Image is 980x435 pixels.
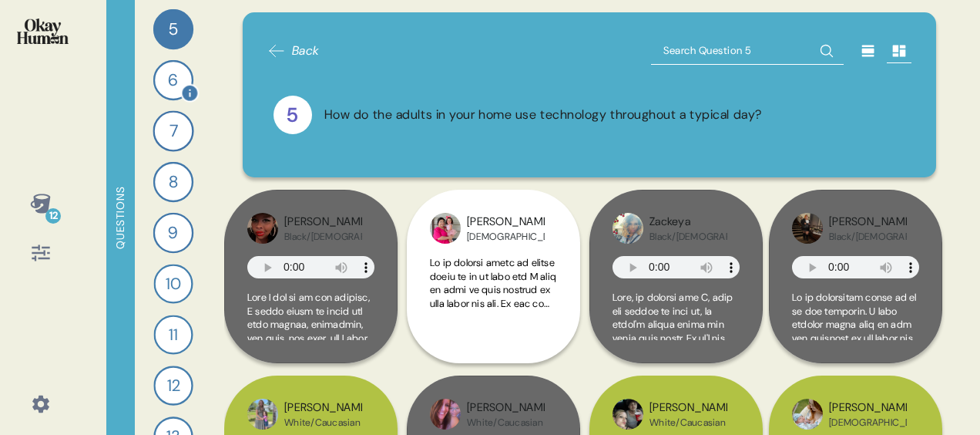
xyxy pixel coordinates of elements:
[153,366,193,405] div: 12
[153,9,193,49] div: 5
[284,214,362,231] div: [PERSON_NAME]
[467,416,545,429] div: White/Caucasian
[324,106,762,125] div: How do the adults in your home use technology throughout a typical day?
[153,315,193,354] div: 11
[612,399,643,430] img: profilepic_31468661842780186.jpg
[274,96,312,134] div: 5
[467,231,545,243] div: [DEMOGRAPHIC_DATA]/Latina
[247,213,278,244] img: profilepic_24433558572970677.jpg
[292,42,320,60] span: Back
[649,416,727,429] div: White/Caucasian
[792,399,823,430] img: profilepic_24445423385078954.jpg
[45,208,61,224] div: 12
[17,19,69,44] img: okayhuman.3b1b6348.png
[153,162,193,202] div: 8
[829,231,907,243] div: Black/[DEMOGRAPHIC_DATA]
[153,264,193,303] div: 10
[829,214,907,231] div: [PERSON_NAME]
[153,60,193,100] div: 6
[284,416,362,429] div: White/Caucasian
[649,214,727,231] div: Zackeya
[612,213,643,244] img: profilepic_31615577341366918.jpg
[792,213,823,244] img: profilepic_25059033633704383.jpg
[430,213,461,244] img: profilepic_25052726781000260.jpg
[829,400,907,416] div: [PERSON_NAME]
[153,213,194,254] div: 9
[829,416,907,429] div: [DEMOGRAPHIC_DATA]/Latina
[284,231,362,243] div: Black/[DEMOGRAPHIC_DATA]
[153,110,193,151] div: 7
[649,400,727,416] div: [PERSON_NAME]
[467,400,545,416] div: [PERSON_NAME]
[651,37,844,65] input: Search Question 5
[430,399,461,430] img: profilepic_24686900070946614.jpg
[284,400,362,416] div: [PERSON_NAME]
[247,399,278,430] img: profilepic_24561428313487834.jpg
[467,214,545,231] div: [PERSON_NAME]
[649,231,727,243] div: Black/[DEMOGRAPHIC_DATA]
